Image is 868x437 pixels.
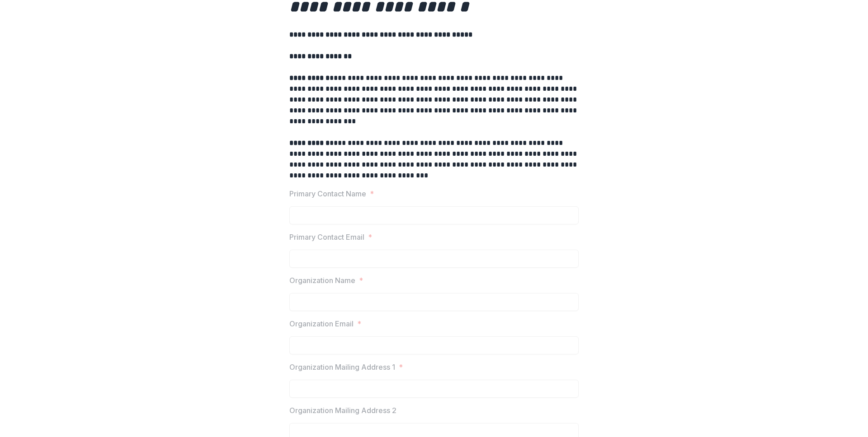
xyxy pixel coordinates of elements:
p: Organization Name [289,275,355,286]
p: Organization Email [289,318,354,329]
p: Primary Contact Name [289,188,366,199]
p: Primary Contact Email [289,232,364,242]
p: Organization Mailing Address 1 [289,362,395,372]
p: Organization Mailing Address 2 [289,405,396,416]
